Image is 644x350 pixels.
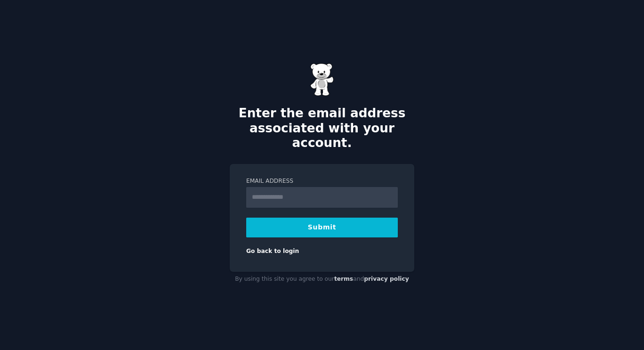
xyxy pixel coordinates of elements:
[334,276,353,282] a: terms
[246,218,398,237] button: Submit
[310,63,334,96] img: Gummy Bear
[364,276,409,282] a: privacy policy
[230,272,414,287] div: By using this site you agree to our and
[246,177,398,186] label: Email Address
[246,248,299,254] a: Go back to login
[230,106,414,151] h2: Enter the email address associated with your account.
